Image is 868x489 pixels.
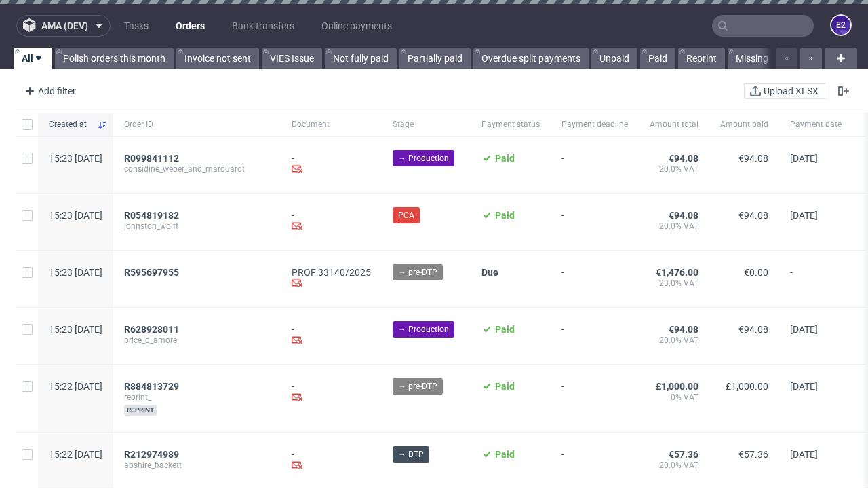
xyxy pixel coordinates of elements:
span: - [561,267,628,291]
span: €0.00 [744,267,768,278]
span: 15:22 [DATE] [49,381,102,392]
a: Polish orders this month [55,48,174,69]
span: - [561,210,628,234]
span: price_d_amore [124,335,270,346]
span: Stage [393,119,460,130]
span: 23.0% VAT [650,278,698,289]
button: ama (dev) [16,15,111,37]
span: €57.36 [669,449,698,460]
span: Due [481,267,498,278]
span: reprint_ [124,392,270,403]
a: Not fully paid [325,48,397,69]
figcaption: e2 [831,16,850,35]
span: R884813729 [124,381,179,392]
span: £1,000.00 [726,381,768,392]
span: 15:23 [DATE] [49,267,102,278]
span: 15:22 [DATE] [49,449,102,460]
span: Created at [49,119,92,130]
a: Bank transfers [224,15,302,37]
span: [DATE] [790,324,818,335]
div: - [292,449,371,473]
span: 20.0% VAT [650,460,698,471]
span: R054819182 [124,210,179,221]
span: Order ID [124,119,270,130]
span: reprint [124,405,157,416]
span: R099841112 [124,153,179,164]
div: - [292,210,371,234]
span: → Production [398,152,449,164]
a: R595697955 [124,267,182,278]
span: 20.0% VAT [650,221,698,232]
span: Paid [495,449,515,460]
span: €94.08 [738,153,768,164]
a: R054819182 [124,210,182,221]
span: €94.08 [738,324,768,335]
a: R628928011 [124,324,182,335]
span: Upload XLSX [761,86,821,96]
a: Overdue split payments [473,48,589,69]
a: Paid [640,48,675,69]
a: Tasks [116,15,157,37]
a: Partially paid [399,48,471,69]
a: All [14,48,52,69]
span: 20.0% VAT [650,164,698,175]
span: ama (dev) [41,21,88,31]
span: - [561,381,628,416]
span: R212974989 [124,449,179,460]
span: £1,000.00 [656,381,698,392]
a: PROF 33140/2025 [292,267,371,278]
a: Online payments [313,15,400,37]
span: Paid [495,153,515,164]
span: [DATE] [790,153,818,164]
span: Paid [495,210,515,221]
span: Amount paid [720,119,768,130]
span: johnston_wolff [124,221,270,232]
span: €94.08 [669,324,698,335]
a: R212974989 [124,449,182,460]
a: R099841112 [124,153,182,164]
span: Paid [495,381,515,392]
div: Add filter [19,80,79,102]
span: Payment deadline [561,119,628,130]
span: considine_weber_and_marquardt [124,164,270,175]
span: [DATE] [790,210,818,221]
span: Payment date [790,119,842,130]
span: PCA [398,209,414,221]
span: - [561,449,628,473]
span: 15:23 [DATE] [49,324,102,335]
span: → pre-DTP [398,380,437,393]
span: Payment status [481,119,540,130]
span: €1,476.00 [656,267,698,278]
button: Upload XLSX [744,83,827,99]
a: Orders [167,15,213,37]
span: [DATE] [790,449,818,460]
span: 0% VAT [650,392,698,403]
span: 20.0% VAT [650,335,698,346]
span: abshire_hackett [124,460,270,471]
span: - [561,153,628,177]
a: VIES Issue [262,48,322,69]
span: €94.08 [669,210,698,221]
div: - [292,381,371,405]
span: Document [292,119,371,130]
div: - [292,324,371,348]
span: €94.08 [738,210,768,221]
span: - [561,324,628,348]
span: → pre-DTP [398,266,437,278]
span: 15:23 [DATE] [49,210,102,221]
a: Invoice not sent [176,48,259,69]
span: Paid [495,324,515,335]
span: 15:23 [DATE] [49,153,102,164]
span: R628928011 [124,324,179,335]
a: Missing invoice [728,48,808,69]
span: → DTP [398,448,424,460]
span: R595697955 [124,267,179,278]
span: €57.36 [738,449,768,460]
span: Amount total [650,119,698,130]
span: - [790,267,842,291]
div: - [292,153,371,177]
span: [DATE] [790,381,818,392]
span: → Production [398,323,449,336]
a: R884813729 [124,381,182,392]
a: Unpaid [591,48,637,69]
